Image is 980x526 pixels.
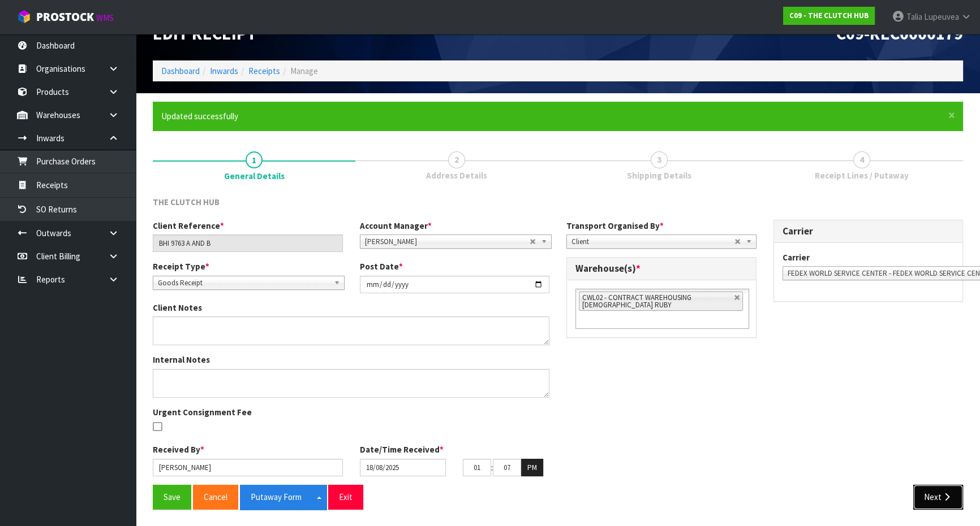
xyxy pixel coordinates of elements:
[575,263,747,274] h3: Warehouse(s)
[365,235,530,249] span: [PERSON_NAME]
[924,11,959,22] span: Lupeuvea
[240,485,312,509] button: Putaway Form
[246,151,263,168] span: 1
[783,7,875,25] a: C09 - THE CLUTCH HUB
[906,11,922,22] span: Talia
[153,444,204,455] label: Received By
[571,235,734,249] span: Client
[426,169,487,181] span: Address Details
[17,10,31,24] img: cube-alt.png
[153,302,202,314] label: Client Notes
[360,459,446,476] input: Date/Time received
[493,459,521,476] input: MM
[290,66,318,76] span: Manage
[96,12,114,23] small: WMS
[913,485,963,509] button: Next
[153,354,210,366] label: Internal Notes
[153,260,209,272] label: Receipt Type
[491,459,493,477] td: :
[360,444,444,455] label: Date/Time Received
[161,111,238,121] span: Updated successfully
[153,485,191,509] button: Save
[582,293,691,310] span: CWL02 - CONTRACT WAREHOUSING [DEMOGRAPHIC_DATA] RUBY
[789,11,869,20] strong: C09 - THE CLUTCH HUB
[161,66,200,76] a: Dashboard
[783,226,955,237] h3: Carrier
[627,169,691,181] span: Shipping Details
[328,485,363,509] button: Exit
[521,459,543,477] button: PM
[36,10,94,24] span: ProStock
[448,151,465,168] span: 2
[360,260,403,272] label: Post Date
[948,107,955,123] span: ×
[153,234,343,252] input: Client Reference
[224,170,285,182] span: General Details
[153,406,252,418] label: Urgent Consignment Fee
[153,197,220,207] span: THE CLUTCH HUB
[193,485,238,509] button: Cancel
[783,251,810,263] label: Carrier
[463,459,491,476] input: HH
[210,66,238,76] a: Inwards
[651,151,668,168] span: 3
[248,66,280,76] a: Receipts
[853,151,870,168] span: 4
[153,188,963,518] span: General Details
[815,169,909,181] span: Receipt Lines / Putaway
[158,276,329,290] span: Goods Receipt
[360,220,432,232] label: Account Manager
[153,220,224,232] label: Client Reference
[566,220,664,232] label: Transport Organised By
